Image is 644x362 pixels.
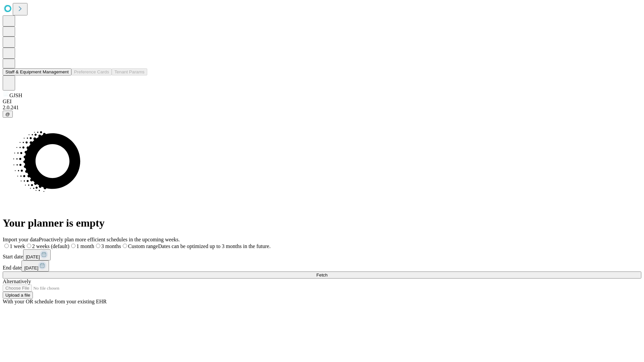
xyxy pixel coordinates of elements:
span: @ [5,112,10,117]
span: Fetch [316,273,327,278]
input: 1 month [71,244,75,248]
button: Preference Cards [71,68,112,75]
input: 2 weeks (default) [27,244,31,248]
span: Proactively plan more efficient schedules in the upcoming weeks. [39,237,180,242]
h1: Your planner is empty [3,217,641,229]
input: 3 months [96,244,100,248]
span: 2 weeks (default) [32,243,69,249]
span: Import your data [3,237,39,242]
span: Alternatively [3,279,31,284]
span: 1 month [76,243,94,249]
div: Start date [3,249,641,260]
span: 3 months [101,243,121,249]
span: With your OR schedule from your existing EHR [3,299,107,304]
span: [DATE] [26,254,40,259]
div: 2.0.241 [3,105,641,111]
button: [DATE] [21,260,49,271]
span: Dates can be optimized up to 3 months in the future. [158,243,270,249]
span: GJSH [9,93,22,98]
button: Staff & Equipment Management [3,68,71,75]
button: Fetch [3,271,641,279]
span: [DATE] [24,265,38,270]
input: Custom rangeDates can be optimized up to 3 months in the future. [123,244,127,248]
button: @ [3,111,13,118]
button: Upload a file [3,292,33,299]
span: 1 week [10,243,25,249]
span: Custom range [128,243,158,249]
div: End date [3,260,641,271]
button: [DATE] [23,249,51,260]
input: 1 week [4,244,9,248]
div: GEI [3,99,641,105]
button: Tenant Params [112,68,147,75]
